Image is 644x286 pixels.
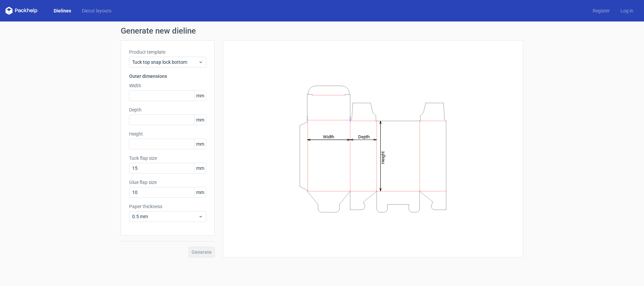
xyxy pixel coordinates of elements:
span: 0.5 mm [132,213,198,220]
span: mm [194,115,206,125]
tspan: Depth [358,134,370,139]
label: Width [129,82,206,89]
label: Depth [129,106,206,113]
span: mm [194,163,206,173]
a: Diecut layouts [76,7,117,14]
a: Dielines [48,7,76,14]
label: Glue flap size [129,179,206,186]
span: Tuck top snap lock bottom [132,59,198,65]
span: mm [194,139,206,149]
label: Height [129,131,206,137]
span: mm [194,91,206,101]
label: Tuck flap size [129,155,206,161]
h3: Outer dimensions [129,73,206,80]
h1: Generate new dieline [121,27,523,35]
span: mm [194,187,206,197]
a: Register [587,7,615,14]
tspan: Height [380,151,385,163]
label: Product template [129,49,206,55]
label: Paper thickness [129,203,206,210]
a: Log in [615,7,639,14]
tspan: Width [323,134,334,139]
